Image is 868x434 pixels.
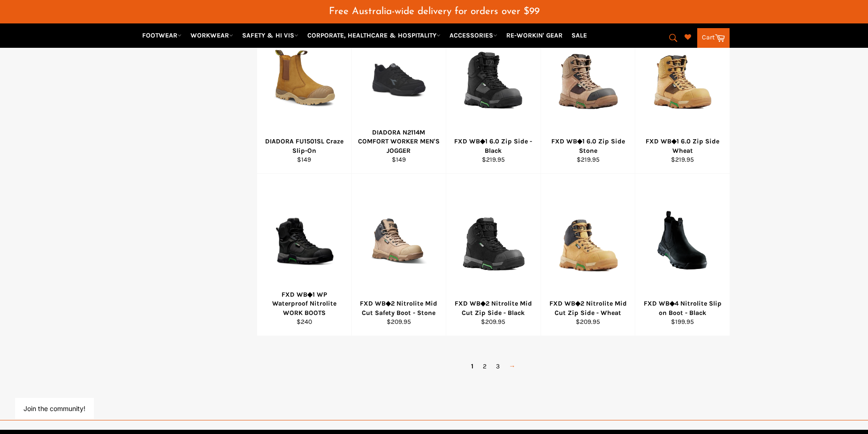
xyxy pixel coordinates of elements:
a: DIADORA FU1501SL Craze Slip-On - Workin' Gear DIADORA FU1501SL Craze Slip-On $149 [257,12,351,174]
div: DIADORA FU1501SL Craze Slip-On [263,137,346,155]
div: FXD WB◆1 6.0 Zip Side Stone [547,137,629,155]
img: Workin Gear WB4 [647,205,718,276]
a: FXD WB◆1 6.0 Zip Side Black - Workin' Gear FXD WB◆1 6.0 Zip Side - Black $219.95 [446,12,541,174]
img: FXD WB◆2 Nitrolite Mid Cut Safety Boot - Stone - Workin' Gear [364,205,434,276]
img: FXD WB◆1 6.0 Zip Side Black - Workin' Gear [458,42,529,115]
a: DIADORA N2114M COMFORT WORKER MEN'S JOGGER - Workin' Gear DIADORA N2114M COMFORT WORKER MEN'S JOG... [351,12,446,174]
div: FXD WB◆2 Nitrolite Mid Cut Safety Boot - Stone [358,299,440,317]
span: Free Australia-wide delivery for orders over $99 [329,7,540,16]
a: WORKWEAR [187,27,237,44]
a: Workin Gear WB4 FXD WB◆4 Nitrolite Slip on Boot - Black $199.95 [635,174,730,336]
img: FXD WB◆1WP Waterproof Nitrolite WORK BOOTS - Workin' Gear [269,212,340,269]
a: RE-WORKIN' GEAR [503,27,566,44]
div: FXD WB◆1 WP Waterproof Nitrolite WORK BOOTS [263,290,346,317]
img: FXD WB◆1 6.0 Zip Side Wheat - Workin' Gear [647,42,718,115]
div: $219.95 [547,155,629,164]
a: CORPORATE, HEALTHCARE & HOSPITALITY [304,27,444,44]
a: FXD WB◆1 6.0 Zip Side Stone - Workin' Gear FXD WB◆1 6.0 Zip Side Stone $219.95 [541,12,635,174]
div: FXD WB◆2 Nitrolite Mid Cut Zip Side - Wheat [547,299,629,317]
a: ACCESSORIES [446,27,501,44]
div: $240 [263,317,346,326]
a: FXD WB◆1WP Waterproof Nitrolite WORK BOOTS - Workin' Gear FXD WB◆1 WP Waterproof Nitrolite WORK B... [257,174,351,336]
a: → [504,359,520,373]
div: $209.95 [358,317,440,326]
img: DIADORA N2114M COMFORT WORKER MEN'S JOGGER - Workin' Gear [364,43,434,114]
a: FXD WB◆1 6.0 Zip Side Wheat - Workin' Gear FXD WB◆1 6.0 Zip Side Wheat $219.95 [635,12,730,174]
a: SALE [568,27,591,44]
a: FOOTWEAR [138,27,185,44]
div: FXD WB◆1 6.0 Zip Side Wheat [641,137,724,155]
img: DIADORA FU1501SL Craze Slip-On - Workin' Gear [269,43,340,114]
a: FXD WB◆2 4.5 Zip Side Black - Workin' Gear FXD WB◆2 Nitrolite Mid Cut Zip Side - Black $209.95 [446,174,541,336]
span: 1 [466,359,478,373]
img: FXD WB◆1 6.0 Zip Side Stone - Workin' Gear [553,42,624,115]
div: $209.95 [452,317,535,326]
div: FXD WB◆2 Nitrolite Mid Cut Zip Side - Black [452,299,535,317]
div: $219.95 [641,155,724,164]
a: SAFETY & HI VIS [238,27,302,44]
a: FXD WB◆2 Nitrolite Mid Cut Safety Boot - Stone - Workin' Gear FXD WB◆2 Nitrolite Mid Cut Safety B... [351,174,446,336]
div: $209.95 [547,317,629,326]
img: FXD WB◆2 4.5 Zip Side Black - Workin' Gear [458,204,529,277]
div: $149 [263,155,346,164]
img: FXD WB◆2 4.5 Zip Side Wheat Safety Boots - Workin' Gear [553,204,624,277]
div: FXD WB◆1 6.0 Zip Side - Black [452,137,535,155]
div: $199.95 [641,317,724,326]
a: Cart [697,28,730,48]
button: Join the community! [23,404,85,412]
div: FXD WB◆4 Nitrolite Slip on Boot - Black [641,299,724,317]
div: DIADORA N2114M COMFORT WORKER MEN'S JOGGER [358,128,440,155]
div: $219.95 [452,155,535,164]
a: 2 [478,359,491,373]
a: FXD WB◆2 4.5 Zip Side Wheat Safety Boots - Workin' Gear FXD WB◆2 Nitrolite Mid Cut Zip Side - Whe... [541,174,635,336]
a: 3 [491,359,504,373]
div: $149 [358,155,440,164]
